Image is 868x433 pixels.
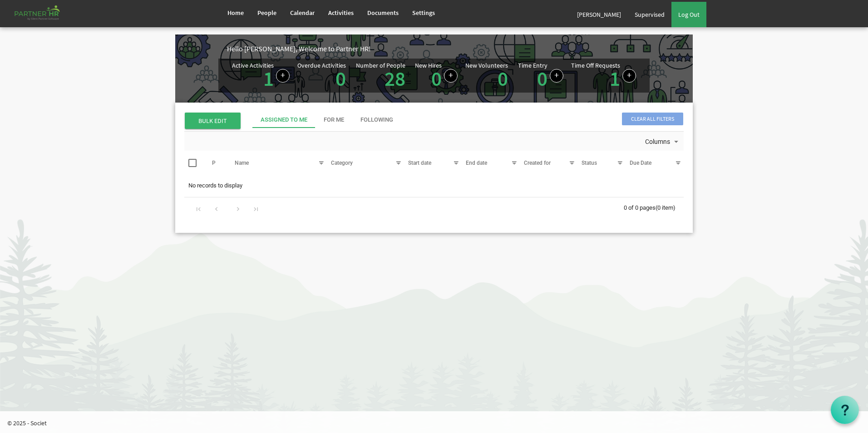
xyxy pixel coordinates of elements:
div: Total number of active people in Partner HR [356,62,408,89]
div: People hired in the last 7 days [415,62,458,89]
span: Start date [408,160,431,166]
a: 0 [335,66,346,91]
a: 1 [610,66,620,91]
span: Calendar [290,9,315,17]
span: Clear all filters [622,113,683,125]
div: Overdue Activities [297,62,346,69]
a: Add new person to Partner HR [444,69,458,83]
a: 0 [537,66,547,91]
span: End date [466,160,487,166]
a: Create a new Activity [276,69,290,83]
div: Number of Time Entries [518,62,563,89]
div: Following [360,116,393,124]
div: Number of active Activities in Partner HR [232,62,290,89]
a: 1 [263,66,274,91]
span: P [212,160,216,166]
span: Status [582,160,597,166]
div: Go to last page [250,202,262,215]
a: Log hours [550,69,563,83]
a: 0 [431,66,442,91]
span: (0 item) [656,204,676,211]
span: BULK EDIT [185,113,241,129]
div: tab-header [252,112,752,128]
a: Create a new time off request [622,69,636,83]
span: Due Date [630,160,651,166]
a: Supervised [628,2,671,27]
div: Time Off Requests [571,62,620,69]
div: New Hires [415,62,442,69]
div: Active Activities [232,62,274,69]
a: Log Out [671,2,706,27]
div: For Me [324,116,344,124]
p: © 2025 - Societ [7,418,868,428]
span: Created for [524,160,551,166]
div: Number of active time off requests [571,62,636,89]
div: Columns [643,132,682,151]
a: [PERSON_NAME] [570,2,628,27]
div: Hello [PERSON_NAME], Welcome to Partner HR! [227,44,693,54]
span: Supervised [635,10,665,19]
td: No records to display [184,177,684,194]
span: 0 of 0 pages [624,204,656,211]
a: 28 [385,66,405,91]
div: 0 of 0 pages (0 item) [624,197,684,216]
div: Number of People [356,62,405,69]
span: Activities [328,9,354,17]
div: Time Entry [518,62,547,69]
span: Name [235,160,249,166]
span: Documents [367,9,399,17]
div: Go to next page [232,202,244,215]
span: Columns [644,136,671,148]
span: Category [331,160,353,166]
button: Columns [643,136,682,148]
a: 0 [498,66,508,91]
div: Activities assigned to you for which the Due Date is passed [297,62,348,89]
span: People [257,9,276,17]
div: Assigned To Me [261,116,307,124]
span: Home [227,9,244,17]
div: Go to first page [192,202,205,215]
div: Volunteer hired in the last 7 days [465,62,510,89]
div: New Volunteers [465,62,508,69]
span: Settings [412,9,435,17]
div: Go to previous page [210,202,222,215]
